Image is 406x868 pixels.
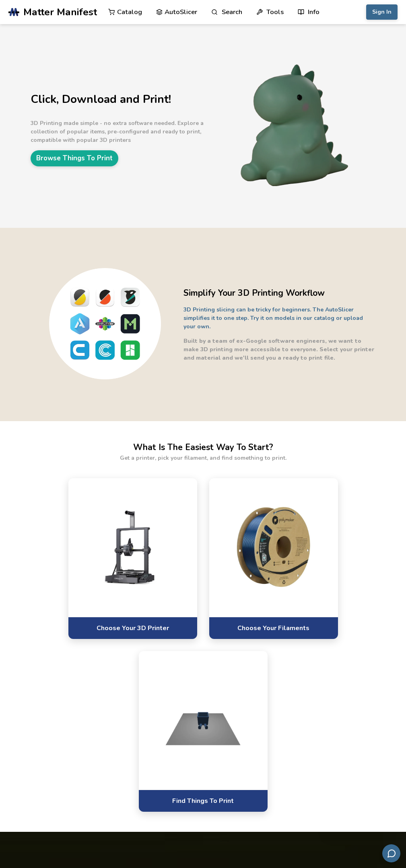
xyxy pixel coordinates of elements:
a: Choose Your Filaments [209,617,338,639]
img: Pick software [220,507,327,587]
span: Matter Manifest [23,6,97,18]
a: Find Things To Print [139,790,268,812]
img: Select materials [149,680,257,760]
h2: Simplify Your 3D Printing Workflow [183,287,375,299]
button: Sign In [366,4,398,20]
button: Send feedback via email [382,844,400,862]
p: 3D Printing slicing can be tricky for beginners. The AutoSlicer simplifies it to one step. Try it... [183,305,375,331]
h2: What Is The Easiest Way To Start? [133,441,273,454]
p: Built by a team of ex-Google software engineers, we want to make 3D printing more accessible to e... [183,337,375,362]
a: Choose Your 3D Printer [68,617,197,639]
h1: Click, Download and Print! [31,93,209,106]
p: Get a printer, pick your filament, and find something to print. [120,454,286,462]
p: 3D Printing made simple - no extra software needed. Explore a collection of popular items, pre-co... [31,119,209,144]
a: Browse Things To Print [31,150,118,166]
img: Choose a printer [79,507,186,587]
